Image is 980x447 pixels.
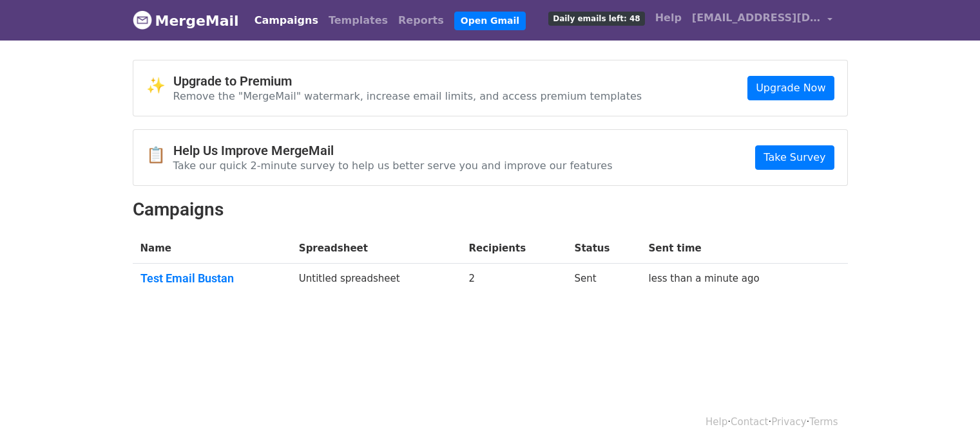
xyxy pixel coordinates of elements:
[567,233,641,264] th: Status
[140,271,283,286] a: Test Email Bustan
[731,416,768,428] a: Contact
[650,5,687,31] a: Help
[133,233,291,264] th: Name
[323,8,393,33] a: Templates
[146,77,173,95] span: ✨
[393,8,449,33] a: Reports
[916,385,980,447] iframe: Chat Widget
[173,89,642,103] p: Remove the "MergeMail" watermark, increase email limits, and access premium templates
[809,416,838,428] a: Terms
[461,233,566,264] th: Recipients
[133,7,239,34] a: MergeMail
[133,10,152,30] img: MergeMail logo
[567,264,641,298] td: Sent
[291,233,461,264] th: Spreadsheet
[706,416,727,428] a: Help
[291,264,461,298] td: Untitled spreadsheet
[173,159,613,172] p: Take our quick 2-minute survey to help us better serve you and improve our features
[543,5,649,31] a: Daily emails left: 48
[771,416,806,428] a: Privacy
[454,12,526,30] a: Open Gmail
[249,8,323,33] a: Campaigns
[146,146,173,165] span: 📋
[173,143,613,158] h4: Help Us Improve MergeMail
[692,10,821,26] span: [EMAIL_ADDRESS][DOMAIN_NAME]
[461,264,566,298] td: 2
[687,5,838,35] a: [EMAIL_ADDRESS][DOMAIN_NAME]
[641,233,825,264] th: Sent time
[173,73,642,89] h4: Upgrade to Premium
[548,12,644,26] span: Daily emails left: 48
[747,76,834,100] a: Upgrade Now
[133,199,848,221] h2: Campaigns
[649,273,760,284] a: less than a minute ago
[755,145,834,170] a: Take Survey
